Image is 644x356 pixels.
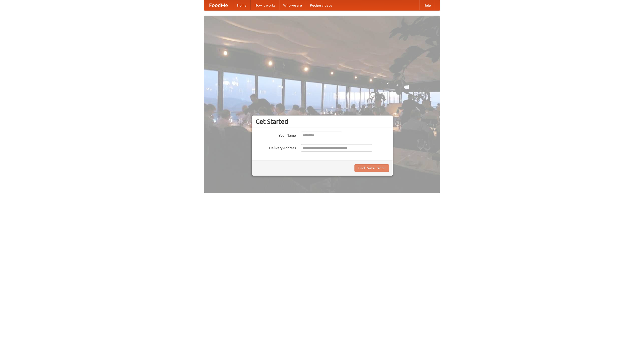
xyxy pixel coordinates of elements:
label: Delivery Address [256,144,296,150]
a: How it works [251,0,279,10]
a: Who we are [279,0,306,10]
label: Your Name [256,132,296,138]
a: FoodMe [204,0,233,10]
a: Home [233,0,251,10]
a: Recipe videos [306,0,336,10]
button: Find Restaurants! [354,164,389,172]
h3: Get Started [256,118,389,125]
a: Help [419,0,435,10]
